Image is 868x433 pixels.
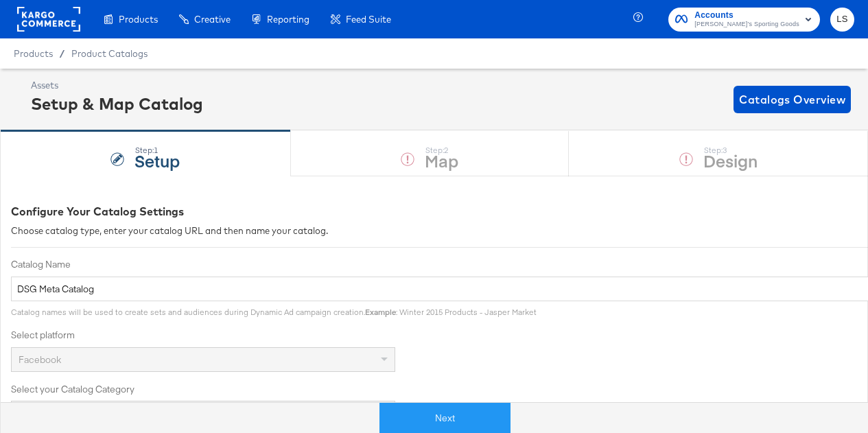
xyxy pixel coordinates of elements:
[134,145,180,155] div: Step: 1
[830,8,854,32] button: LS
[267,14,309,25] span: Reporting
[346,14,391,25] span: Feed Suite
[739,90,845,109] span: Catalogs Overview
[31,92,203,115] div: Setup & Map Catalog
[836,12,849,27] span: LS
[71,48,148,59] a: Product Catalogs
[11,307,537,317] span: Catalog names will be used to create sets and audiences during Dynamic Ad campaign creation. : Wi...
[694,8,799,23] span: Accounts
[734,86,851,113] button: Catalogs Overview
[668,8,820,32] button: Accounts[PERSON_NAME]'s Sporting Goods
[14,48,53,59] span: Products
[31,79,203,92] div: Assets
[134,149,180,172] strong: Setup
[365,307,396,317] strong: Example
[119,14,158,25] span: Products
[194,14,231,25] span: Creative
[53,48,71,59] span: /
[694,19,799,30] span: [PERSON_NAME]'s Sporting Goods
[19,353,61,366] span: Facebook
